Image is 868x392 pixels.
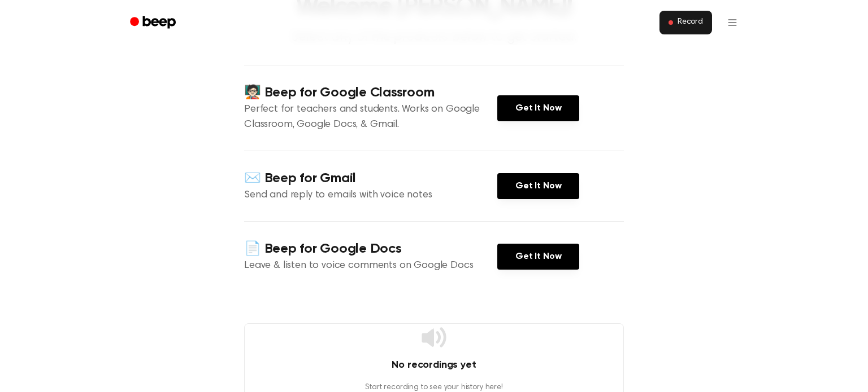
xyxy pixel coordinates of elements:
button: Record [659,11,712,34]
p: Send and reply to emails with voice notes [244,188,497,203]
a: Beep [122,12,186,34]
a: Get It Now [497,244,579,270]
h4: ✉️ Beep for Gmail [244,169,497,188]
h4: 📄 Beep for Google Docs [244,240,497,258]
h4: 🧑🏻‍🏫 Beep for Google Classroom [244,83,497,102]
p: Leave & listen to voice comments on Google Docs [244,258,497,274]
h4: No recordings yet [245,358,623,373]
p: Perfect for teachers and students. Works on Google Classroom, Google Docs, & Gmail. [244,102,497,133]
a: Get It Now [497,173,579,199]
button: Open menu [719,9,746,36]
a: Get It Now [497,95,579,121]
span: Record [678,17,703,28]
